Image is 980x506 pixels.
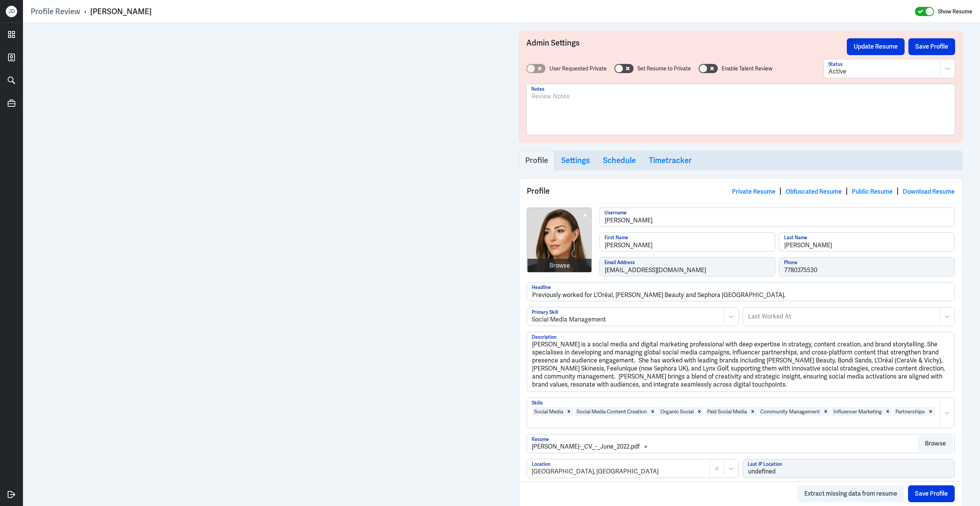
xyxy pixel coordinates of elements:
[743,459,954,478] input: Last IP Location
[648,407,657,416] div: Remove Social Media Content Creation
[527,332,954,392] textarea: [PERSON_NAME] is a social media and digital marketing professional with deep expertise in strateg...
[90,7,152,16] div: [PERSON_NAME]
[748,407,757,416] div: Remove Paid Social Media
[600,233,775,251] input: First Name
[893,407,926,416] div: Partnerships
[732,188,776,196] a: Private Resume
[31,7,80,16] a: Profile Review
[779,258,954,276] input: Phone
[532,407,565,416] div: Social Media
[908,485,955,502] button: Save Profile
[528,208,592,273] img: Screenshot_2025-09-04_at_11.48.18.jpg
[525,156,548,165] h3: Profile
[918,435,953,452] button: Browse
[549,261,570,270] div: Browse
[847,38,905,55] button: Update Resume
[574,406,658,417] div: Social Media Content CreationRemove Social Media Content Creation
[926,407,935,416] div: Remove Partnerships
[519,178,962,203] div: Profile
[575,407,648,416] div: Social Media Content Creation
[600,208,954,226] input: Username
[603,156,636,165] h3: Schedule
[658,406,704,417] div: Organic SocialRemove Organic Social
[704,406,758,417] div: Paid Social MediaRemove Paid Social Media
[649,156,692,165] h3: Timetracker
[852,188,893,196] a: Public Resume
[831,407,884,416] div: Influencer Marketing
[565,407,573,416] div: Remove Social Media
[938,7,972,16] label: Show Resume
[831,406,893,417] div: Influencer MarketingRemove Influencer Marketing
[822,407,830,416] div: Remove Community Management
[797,485,904,502] button: Extract missing data from resume
[526,38,847,55] h3: Admin Settings
[722,65,773,73] label: Enable Talent Review
[779,233,954,251] input: Last Name
[532,442,640,451] div: [PERSON_NAME]-_CV_-_June_2022.pdf
[786,188,842,196] a: Obfuscated Resume
[40,31,484,498] iframe: https://ppcdn.hiredigital.com/register/37b921e3/resumes/547340264/Lindsay_Swain_-_CV_-_June_2022....
[893,406,936,417] div: PartnershipsRemove Partnerships
[758,406,831,417] div: Community ManagementRemove Community Management
[561,156,590,165] h3: Settings
[637,65,691,73] label: Set Resume to Private
[658,407,695,416] div: Organic Social
[695,407,704,416] div: Remove Organic Social
[600,258,775,276] input: Email Address
[903,188,955,196] a: Download Resume
[758,407,822,416] div: Community Management
[884,407,892,416] div: Remove Influencer Marketing
[6,6,17,17] div: J D
[531,406,574,417] div: Social MediaRemove Social Media
[549,65,607,73] label: User Requested Private
[705,407,748,416] div: Paid Social Media
[732,185,955,197] div: | | |
[80,7,90,16] p: ›
[908,38,955,55] button: Save Profile
[527,282,954,301] input: Headline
